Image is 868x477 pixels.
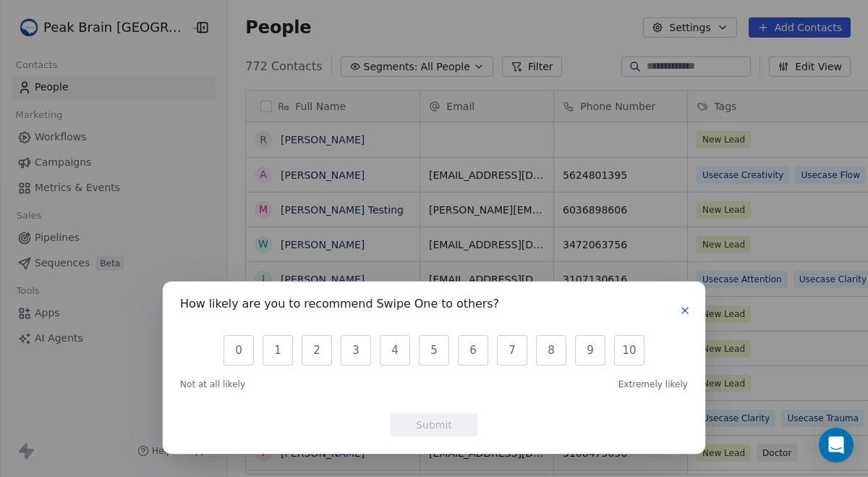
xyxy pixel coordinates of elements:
button: 4 [380,335,410,366]
span: Not at all likely [180,379,245,390]
button: 5 [419,335,449,366]
button: 9 [575,335,605,366]
button: 3 [341,335,371,366]
button: 2 [302,335,332,366]
button: 6 [458,335,488,366]
span: Extremely likely [618,379,688,390]
button: Submit [391,413,477,436]
button: 8 [536,335,566,366]
button: 0 [224,335,254,366]
button: 1 [263,335,293,366]
button: 10 [614,335,644,366]
h1: How likely are you to recommend Swipe One to others? [180,299,499,313]
button: 7 [497,335,527,366]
